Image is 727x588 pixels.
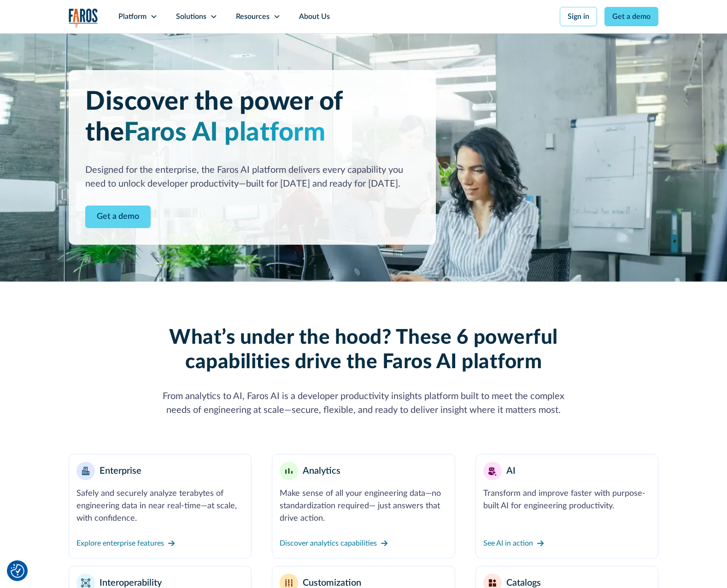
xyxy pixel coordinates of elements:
[280,488,447,525] div: Make sense of all your engineering data—no standardization required— just answers that drive action.
[11,564,24,578] img: Revisit consent button
[69,8,98,27] img: Logo of the analytics and reporting company Faros.
[176,11,206,22] div: Solutions
[124,120,326,146] span: Faros AI platform
[152,326,575,375] h2: What’s under the hood? These 6 powerful capabilities drive the Faros AI platform
[604,7,658,26] a: Get a demo
[475,454,658,559] a: AI robot or assistant iconAITransform and improve faster with purpose-built AI for engineering pr...
[11,564,24,578] button: Cookie Settings
[69,8,98,27] a: home
[506,464,516,478] div: AI
[82,467,89,475] img: Enterprise building blocks or structure icon
[85,87,419,148] h1: Discover the power of the
[100,464,141,478] div: Enterprise
[76,538,164,549] div: Explore enterprise features
[485,464,500,478] img: AI robot or assistant icon
[272,454,455,559] a: Minimalist bar chart analytics iconAnalyticsMake sense of all your engineering data—no standardiz...
[280,538,377,549] div: Discover analytics capabilities
[303,464,340,478] div: Analytics
[560,7,597,26] a: Sign in
[85,163,419,191] div: Designed for the enterprise, the Faros AI platform delivers every capability you need to unlock d...
[118,11,147,22] div: Platform
[489,579,496,587] img: Grid icon for layout or catalog
[152,389,575,417] div: From analytics to AI, Faros AI is a developer productivity insights platform built to meet the co...
[285,468,293,474] img: Minimalist bar chart analytics icon
[69,454,252,559] a: Enterprise building blocks or structure iconEnterpriseSafely and securely analyze terabytes of en...
[85,206,151,228] a: Contact Modal
[483,488,651,512] div: Transform and improve faster with purpose-built AI for engineering productivity.
[285,579,293,587] img: Customization or settings filter icon
[81,578,90,588] img: Interoperability nodes and connectors icon
[76,488,244,525] div: Safely and securely analyze terabytes of engineering data in near real-time—at scale, with confid...
[483,538,533,549] div: See AI in action
[236,11,270,22] div: Resources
